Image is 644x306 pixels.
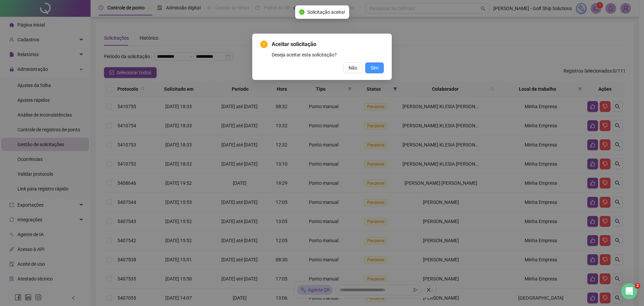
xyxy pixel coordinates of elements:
[635,283,640,289] span: 2
[272,40,384,48] span: Aceitar solicitação
[348,64,357,72] span: Não
[621,283,637,299] iframe: Intercom live chat
[260,41,268,48] span: exclamation-circle
[307,8,345,16] span: Solicitação aceita!
[272,51,384,58] div: Deseja aceitar esta solicitação?
[343,62,363,73] button: Não
[371,64,378,72] span: Sim
[299,9,305,15] span: check-circle
[365,62,384,73] button: Sim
